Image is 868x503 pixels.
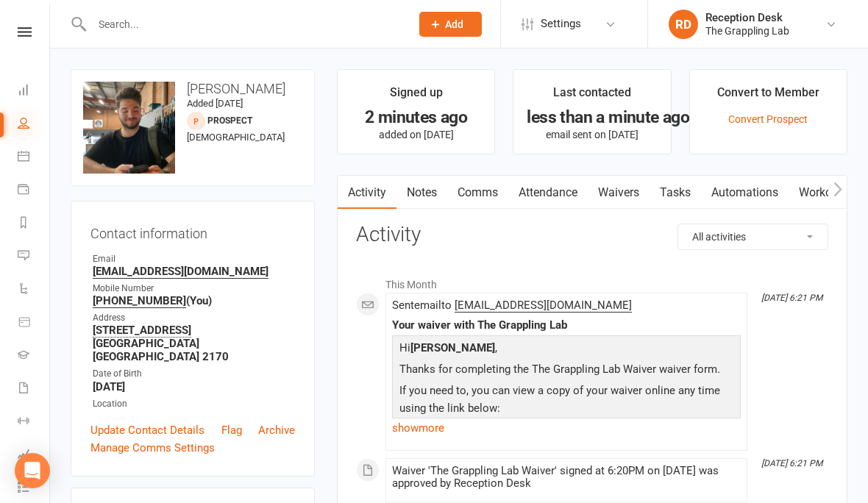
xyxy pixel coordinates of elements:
a: Attendance [508,176,588,210]
a: show more [392,418,741,438]
strong: [GEOGRAPHIC_DATA] [GEOGRAPHIC_DATA] 2170 [93,324,295,363]
input: Search... [88,14,400,35]
a: Update Contact Details [90,421,204,439]
div: Date of Birth [93,367,295,381]
a: Calendar [18,141,51,174]
div: Signed up [390,83,443,110]
a: Dashboard [18,75,51,108]
div: Open Intercom Messenger [15,453,50,488]
strong: [DATE] [93,380,295,393]
a: Assessments [18,439,51,472]
div: The Grappling Lab [705,24,789,38]
h3: Activity [356,224,828,246]
a: Waivers [588,176,650,210]
time: Added [DATE] [187,98,243,109]
a: Activity [338,176,396,210]
a: Automations [701,176,789,210]
h3: Contact information [90,221,295,241]
div: Mobile Number [93,282,295,296]
strong: [PERSON_NAME] [410,341,495,354]
div: Address [93,311,295,325]
a: Flag [221,421,242,439]
button: Add [419,12,482,37]
div: less than a minute ago [527,110,657,125]
li: This Month [356,269,828,293]
span: Add [445,18,463,30]
h3: [PERSON_NAME] [83,82,302,96]
div: Last contacted [553,83,631,110]
p: Thanks for completing the The Grappling Lab Waiver waiver form. [396,360,737,382]
span: [DEMOGRAPHIC_DATA] [187,132,285,143]
p: Hi , [396,339,737,360]
a: Payments [18,174,51,207]
p: email sent on [DATE] [527,129,657,140]
a: Convert Prospect [728,113,808,125]
div: Waiver 'The Grappling Lab Waiver' signed at 6:20PM on [DATE] was approved by Reception Desk [392,465,741,490]
p: added on [DATE] [351,129,481,140]
div: 2 minutes ago [351,110,481,125]
p: If you need to, you can view a copy of your waiver online any time using the link below: [396,382,737,421]
a: Reports [18,207,51,240]
a: Tasks [650,176,701,210]
div: RD [669,10,698,39]
a: Archive [258,421,295,439]
a: Manage Comms Settings [90,439,215,457]
span: Sent email to [392,299,632,313]
a: People [18,108,51,141]
i: [DATE] 6:21 PM [761,458,822,468]
div: Reception Desk [705,11,789,24]
span: Settings [541,7,581,40]
a: Comms [447,176,508,210]
img: image1760513245.png [83,82,175,174]
a: Product Sales [18,307,51,340]
a: Workouts [789,176,858,210]
div: Email [93,252,295,266]
a: Notes [396,176,447,210]
strong: ‎‪ (You) [93,294,295,307]
div: Location [93,397,295,411]
div: Convert to Member [717,83,819,110]
snap: prospect [207,115,252,126]
i: [DATE] 6:21 PM [761,293,822,303]
div: Your waiver with The Grappling Lab [392,319,741,332]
